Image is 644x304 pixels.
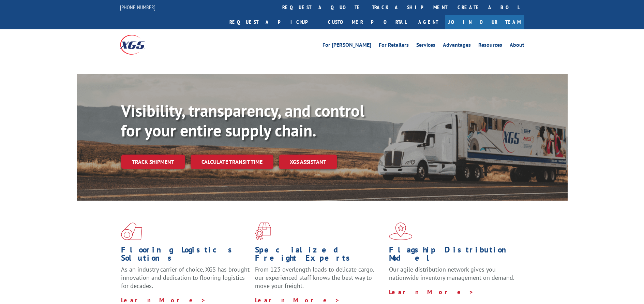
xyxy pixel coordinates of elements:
img: xgs-icon-focused-on-flooring-red [255,222,271,240]
img: xgs-icon-flagship-distribution-model-red [389,222,413,240]
img: xgs-icon-total-supply-chain-intelligence-red [121,222,142,240]
a: For [PERSON_NAME] [323,42,371,50]
a: Learn More > [389,288,474,296]
h1: Flooring Logistics Solutions [121,246,250,265]
a: Customer Portal [323,15,411,29]
h1: Flagship Distribution Model [389,246,518,265]
a: Join Our Team [445,15,524,29]
a: For Retailers [379,42,409,50]
a: Services [416,42,435,50]
a: Resources [478,42,502,50]
a: [PHONE_NUMBER] [120,4,155,11]
a: Advantages [443,42,471,50]
a: XGS ASSISTANT [279,155,337,169]
span: Our agile distribution network gives you nationwide inventory management on demand. [389,265,514,281]
h1: Specialized Freight Experts [255,246,384,265]
span: As an industry carrier of choice, XGS has brought innovation and dedication to flooring logistics... [121,265,250,290]
a: Calculate transit time [191,155,273,169]
a: Track shipment [121,155,185,169]
a: Agent [411,15,445,29]
a: About [510,42,524,50]
b: Visibility, transparency, and control for your entire supply chain. [121,100,364,141]
a: Request a pickup [224,15,323,29]
p: From 123 overlength loads to delicate cargo, our experienced staff knows the best way to move you... [255,265,384,296]
a: Learn More > [255,296,340,304]
a: Learn More > [121,296,206,304]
